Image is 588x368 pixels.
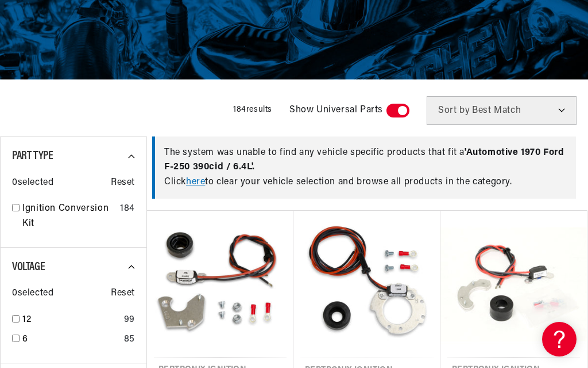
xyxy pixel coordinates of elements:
span: 0 selected [12,176,53,191]
span: Reset [111,286,135,301]
span: Reset [111,176,135,191]
span: Sort by [438,106,470,115]
select: Sort by [427,96,577,125]
a: here [186,177,205,187]
a: 6 [22,332,119,347]
span: 0 selected [12,286,53,301]
a: 12 [22,313,119,328]
div: 184 [120,202,135,217]
div: The system was unable to find any vehicle specific products that fit a Click to clear your vehicl... [152,136,576,199]
span: Part Type [12,150,53,162]
span: Show Universal Parts [289,103,383,118]
div: 99 [124,313,135,328]
span: 184 results [233,105,272,114]
a: Ignition Conversion Kit [22,202,115,231]
span: Voltage [12,261,45,273]
div: 85 [124,332,135,347]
